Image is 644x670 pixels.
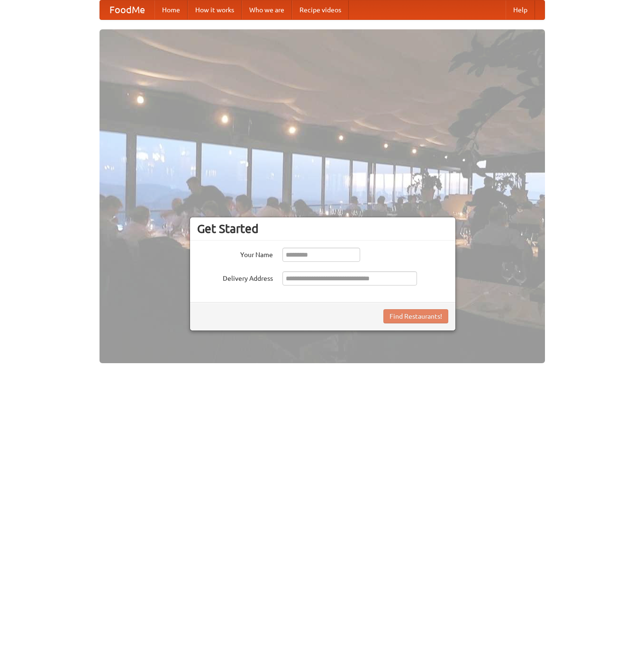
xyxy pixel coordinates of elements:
[197,248,273,259] label: Your Name
[197,271,273,283] label: Delivery Address
[100,0,154,19] a: FoodMe
[383,309,448,323] button: Find Restaurants!
[242,0,292,19] a: Who we are
[197,222,448,236] h3: Get Started
[154,0,188,19] a: Home
[506,0,535,19] a: Help
[188,0,242,19] a: How it works
[292,0,349,19] a: Recipe videos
